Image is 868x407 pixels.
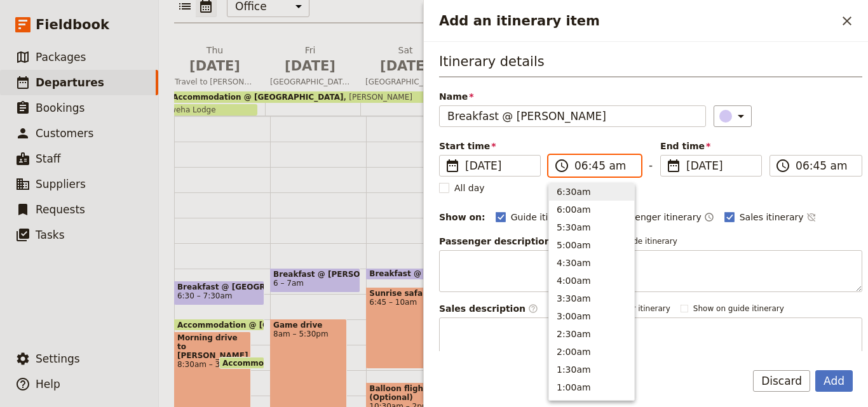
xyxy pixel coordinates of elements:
span: [DATE] [175,57,255,76]
div: Sunrise safari6:45 – 10am [366,287,456,369]
h2: Thu [175,44,255,76]
span: Suppliers [36,178,86,190]
span: Balloon flight (Optional) [369,384,440,402]
span: [GEOGRAPHIC_DATA] [265,77,355,87]
span: ​ [775,158,790,173]
button: 2:00am [549,343,634,361]
input: ​ [796,158,854,173]
span: Mbweha Lodge [153,105,215,114]
div: Accommodation @ [GEOGRAPHIC_DATA] [219,357,264,369]
span: Start time [439,140,541,152]
h3: Itinerary details [439,52,862,77]
span: [DATE] [365,57,445,76]
h2: Sat [365,44,445,76]
div: Accommodation @ [GEOGRAPHIC_DATA][PERSON_NAME] [170,91,543,103]
button: Time not shown on sales itinerary [806,210,817,225]
span: Sales itinerary [740,211,804,224]
input: Name [439,105,706,127]
span: Bookings [36,102,85,114]
button: 3:00am [549,307,634,325]
span: Morning drive to [PERSON_NAME] [177,333,248,360]
span: Fieldbook [36,15,109,34]
button: Fri [DATE][GEOGRAPHIC_DATA] [265,44,360,91]
div: Breakfast @ [PERSON_NAME]6 – 7am [270,268,360,293]
div: Accommodation @ [GEOGRAPHIC_DATA] [174,319,264,331]
span: [GEOGRAPHIC_DATA] [360,77,451,87]
span: Accommodation @ [GEOGRAPHIC_DATA] [172,93,343,102]
span: [DATE] [270,57,350,76]
span: [DATE] [465,158,532,173]
span: Staff [36,152,61,165]
span: 6 – 7am [273,279,304,288]
button: 4:30am [549,254,634,272]
div: ​ [721,109,749,124]
span: Game drive [273,321,344,330]
span: [PERSON_NAME] [343,93,412,102]
button: 6:00am [549,201,634,218]
button: Discard [753,370,810,392]
button: 1:30am [549,361,634,378]
span: 6:45 – 10am [369,298,453,307]
span: [DATE] [686,158,754,173]
span: Travel to [PERSON_NAME] (Game Walk & Village Visit) [170,77,260,87]
button: 5:00am [549,236,634,254]
span: 6:30 – 7:30am [177,291,233,300]
span: Tasks [36,229,65,241]
span: Customers [36,127,93,140]
span: Accommodation @ [GEOGRAPHIC_DATA] [222,359,399,367]
span: 8:30am – 3pm [177,360,248,369]
span: Help [36,378,60,390]
span: Breakfast @ [PERSON_NAME] [273,270,357,279]
button: Add [815,370,853,392]
div: Show on: [439,211,485,224]
span: 8am – 5:30pm [273,330,344,338]
button: Close drawer [836,10,858,32]
span: Passenger itinerary [615,211,701,224]
button: 3:30am [549,290,634,307]
label: Sales description [439,302,538,315]
span: ​ [528,304,538,314]
span: - [649,157,653,177]
span: ​ [445,158,460,173]
span: Sunrise safari [369,289,453,298]
div: Breakfast @ [PERSON_NAME] [366,268,456,280]
button: ​ [714,105,752,127]
button: Thu [DATE]Travel to [PERSON_NAME] (Game Walk & Village Visit) [170,44,265,91]
span: Name [439,90,706,103]
input: ​ [574,158,633,173]
span: ​ [666,158,681,173]
span: Breakfast @ [PERSON_NAME] [369,269,500,278]
button: 1:00am [549,378,634,396]
button: 2:30am [549,325,634,343]
span: Breakfast @ [GEOGRAPHIC_DATA] [177,283,261,291]
span: Accommodation @ [GEOGRAPHIC_DATA] [177,321,354,329]
span: Guide itinerary [511,211,578,224]
span: Show on guide itinerary [693,304,784,314]
span: Packages [36,51,86,63]
button: 6:30am [549,183,634,201]
button: Sat [DATE][GEOGRAPHIC_DATA] [360,44,456,91]
span: Settings [36,352,80,365]
button: 4:00am [549,272,634,290]
label: Passenger description [439,235,564,248]
h2: Add an itinerary item [439,11,836,30]
button: Time shown on passenger itinerary [704,210,714,225]
span: All day [454,182,485,194]
span: ​ [554,158,569,173]
div: Breakfast @ [GEOGRAPHIC_DATA]6:30 – 7:30am [174,281,264,305]
h2: Fri [270,44,350,76]
span: Requests [36,203,85,216]
span: Departures [36,76,104,89]
span: End time [660,140,762,152]
button: 5:30am [549,218,634,236]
